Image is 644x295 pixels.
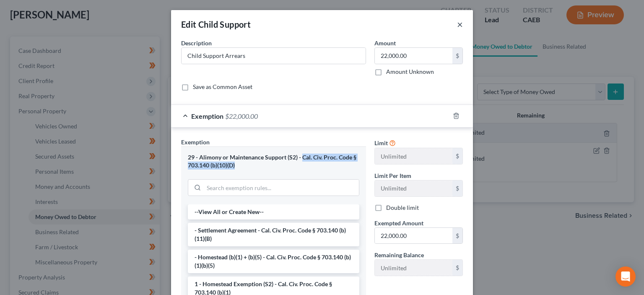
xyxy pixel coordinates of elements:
span: Limit [374,139,388,146]
label: Remaining Balance [374,251,424,259]
label: Amount Unknown [386,68,434,76]
label: Limit Per Item [374,171,411,180]
input: -- [375,180,452,196]
span: Exemption [191,112,223,120]
input: 0.00 [375,228,452,244]
div: $ [452,48,462,64]
span: Exempted Amount [374,219,423,227]
div: $ [452,228,462,244]
div: Edit Child Support [181,18,251,30]
div: $ [452,148,462,164]
label: Save as Common Asset [193,83,252,91]
label: Amount [374,39,396,47]
input: 0.00 [375,48,452,64]
input: Describe... [182,48,366,64]
li: - Homestead (b)(1) + (b)(5) - Cal. Civ. Proc. Code § 703.140 (b)(1)(b)(5) [188,250,359,273]
input: -- [375,148,452,164]
span: $22,000.00 [225,112,258,120]
span: Description [181,39,212,47]
li: - Settlement Agreement - Cal. Civ. Proc. Code § 703.140 (b)(11)(B) [188,223,359,246]
label: Double limit [386,204,419,212]
li: --View All or Create New-- [188,204,359,219]
input: Search exemption rules... [204,180,359,196]
div: $ [452,260,462,276]
div: $ [452,180,462,196]
input: -- [375,260,452,276]
div: 29 - Alimony or Maintenance Support (S2) - Cal. Civ. Proc. Code § 703.140 (b)(10)(D) [188,154,359,169]
div: Open Intercom Messenger [615,266,636,287]
span: Exemption [181,138,210,146]
button: × [457,19,463,29]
